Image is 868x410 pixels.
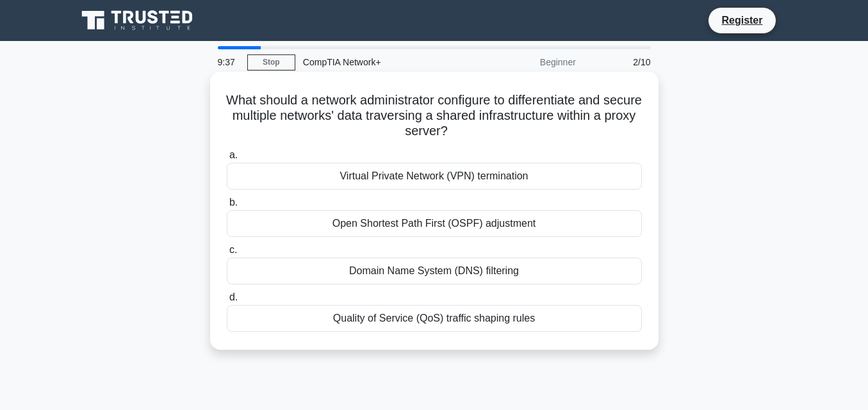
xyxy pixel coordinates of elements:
div: Domain Name System (DNS) filtering [227,258,642,284]
span: a. [229,149,238,160]
div: Open Shortest Path First (OSPF) adjustment [227,210,642,237]
div: Virtual Private Network (VPN) termination [227,163,642,190]
div: 9:37 [210,49,247,75]
div: CompTIA Network+ [295,49,471,75]
div: 2/10 [584,49,659,75]
span: d. [229,291,238,302]
span: b. [229,197,238,208]
div: Beginner [471,49,584,75]
a: Stop [247,54,295,70]
span: c. [229,244,237,255]
div: Quality of Service (QoS) traffic shaping rules [227,305,642,332]
a: Register [714,12,770,28]
h5: What should a network administrator configure to differentiate and secure multiple networks' data... [225,92,643,140]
